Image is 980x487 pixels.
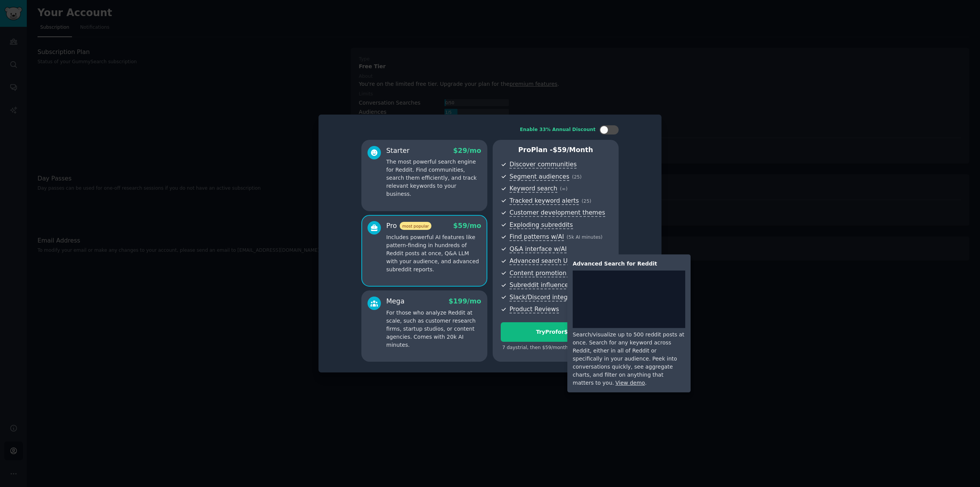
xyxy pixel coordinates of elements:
[510,173,569,181] span: Segment audiences
[453,147,481,154] span: $ 29 /mo
[400,222,432,230] span: most popular
[510,257,569,265] span: Advanced search UI
[510,245,567,253] span: Q&A interface w/AI
[386,146,410,156] div: Starter
[510,185,557,193] span: Keyword search
[386,309,481,349] p: For those who analyze Reddit at scale, such as customer research firms, startup studios, or conte...
[449,297,481,305] span: $ 199 /mo
[386,221,431,231] div: Pro
[501,145,611,155] p: Pro Plan -
[510,294,585,302] span: Slack/Discord integration
[520,126,596,133] div: Enable 33% Annual Discount
[501,328,610,336] div: Try Pro for $10
[501,344,611,351] div: 7 days trial, then $ 59 /month . Cancel anytime.
[553,146,593,154] span: $ 59 /month
[510,269,592,277] span: Content promotion insights
[567,234,603,240] span: ( 5k AI minutes )
[510,281,574,289] span: Subreddit influencers
[572,174,581,180] span: ( 25 )
[510,161,577,169] span: Discover communities
[573,271,685,328] iframe: YouTube video player
[510,197,579,205] span: Tracked keyword alerts
[510,209,605,217] span: Customer development themes
[510,305,559,313] span: Product Reviews
[616,380,645,386] a: View demo
[501,322,611,342] button: TryProfor$10
[510,233,564,241] span: Find patterns w/AI
[453,222,481,230] span: $ 59 /mo
[573,331,685,387] div: Search/visualize up to 500 reddit posts at once. Search for any keyword across Reddit, either in ...
[560,186,568,192] span: ( ∞ )
[386,233,481,274] p: Includes powerful AI features like pattern-finding in hundreds of Reddit posts at once, Q&A LLM w...
[581,198,591,204] span: ( 25 )
[573,260,685,268] div: Advanced Search for Reddit
[386,158,481,198] p: The most powerful search engine for Reddit. Find communities, search them efficiently, and track ...
[386,297,405,306] div: Mega
[510,221,573,229] span: Exploding subreddits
